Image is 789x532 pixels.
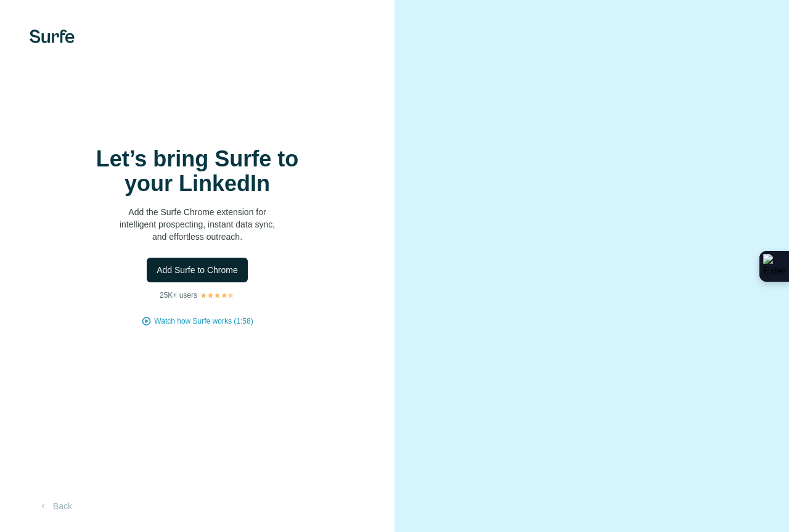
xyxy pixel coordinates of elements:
img: Rating Stars [200,292,235,299]
img: Surfe's logo [30,30,75,43]
h1: Let’s bring Surfe to your LinkedIn [74,147,321,196]
span: Add Surfe to Chrome [157,264,238,276]
img: Extension Icon [763,254,785,279]
button: Watch how Surfe works (1:58) [154,316,253,327]
button: Back [30,495,81,517]
p: 25K+ users [160,290,197,301]
button: Add Surfe to Chrome [147,258,248,282]
p: Add the Surfe Chrome extension for intelligent prospecting, instant data sync, and effortless out... [74,206,321,243]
